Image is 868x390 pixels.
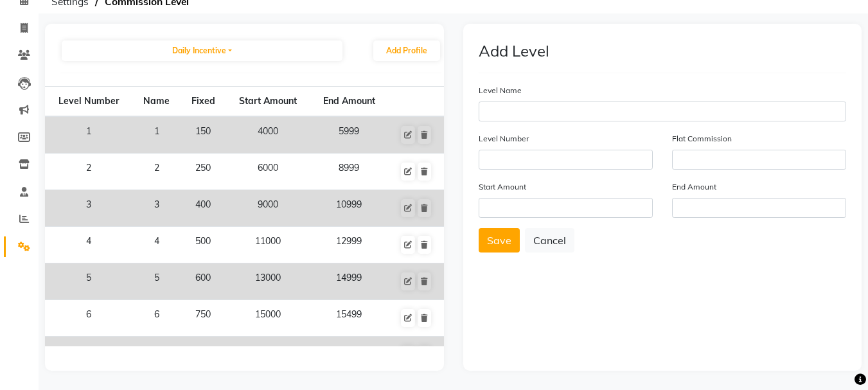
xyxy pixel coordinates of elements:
th: Fixed [181,87,226,117]
td: 750 [181,300,226,337]
label: Level Name [479,85,522,96]
td: 1 [132,116,181,154]
td: 5 [132,263,181,300]
td: 15499 [310,300,388,337]
td: 14999 [310,263,388,300]
td: 500 [181,227,226,263]
td: 3 [45,190,132,227]
td: 250 [181,154,226,190]
button: Add Profile [373,40,440,61]
h4: Add Level [479,39,847,62]
td: 1 [45,116,132,154]
label: Level Number [479,133,529,145]
label: Start Amount [479,181,526,193]
td: 5999 [310,116,388,154]
td: 13000 [226,263,310,300]
label: End Amount [672,181,716,193]
td: 8999 [310,154,388,190]
td: 12999 [310,227,388,263]
td: 150 [181,116,226,154]
td: 7 [132,337,181,373]
td: 7 [45,337,132,373]
td: 2 [132,154,181,190]
label: Flat Commission [672,133,732,145]
td: 11000 [226,227,310,263]
td: 15000 [226,300,310,337]
th: Level Number [45,87,132,117]
button: Cancel [525,228,574,253]
td: 2 [45,154,132,190]
td: 6000 [226,154,310,190]
td: 3 [132,190,181,227]
td: 6 [132,300,181,337]
td: 600 [181,263,226,300]
td: 15999 [310,337,388,373]
td: 6 [45,300,132,337]
td: 4 [132,227,181,263]
td: 15500 [226,337,310,373]
th: Name [132,87,181,117]
td: 4000 [226,116,310,154]
td: 400 [181,190,226,227]
td: 775 [181,337,226,373]
td: 5 [45,263,132,300]
button: Daily Incentive [62,40,342,61]
th: End Amount [310,87,388,117]
td: 10999 [310,190,388,227]
th: Start Amount [226,87,310,117]
button: Save [479,228,520,253]
td: 9000 [226,190,310,227]
td: 4 [45,227,132,263]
